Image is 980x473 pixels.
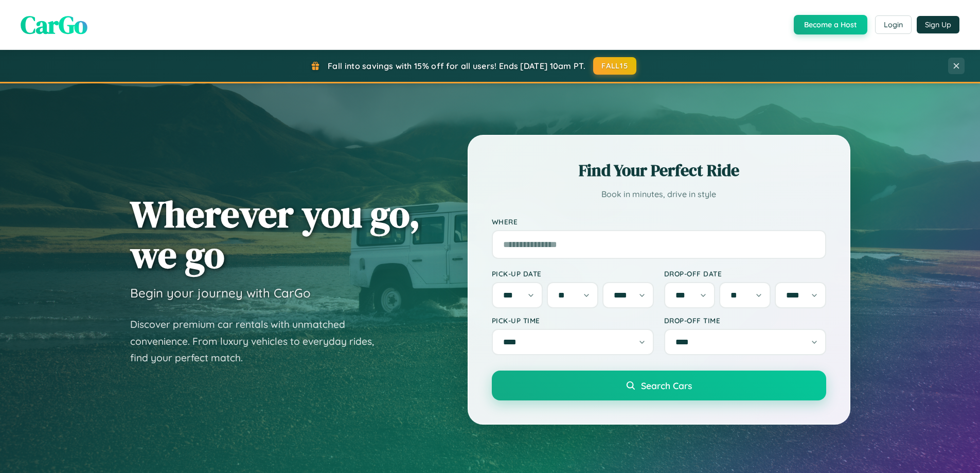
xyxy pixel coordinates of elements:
button: Login [875,15,912,34]
span: Search Cars [641,380,692,391]
label: Drop-off Date [664,269,826,278]
h2: Find Your Perfect Ride [492,159,826,182]
label: Pick-up Time [492,316,654,325]
h3: Begin your journey with CarGo [130,285,311,301]
p: Book in minutes, drive in style [492,187,826,202]
button: Sign Up [917,16,959,33]
label: Drop-off Time [664,316,826,325]
label: Pick-up Date [492,269,654,278]
button: Become a Host [794,15,867,34]
label: Where [492,217,826,226]
span: Fall into savings with 15% off for all users! Ends [DATE] 10am PT. [328,61,585,71]
button: Search Cars [492,371,826,400]
p: Discover premium car rentals with unmatched convenience. From luxury vehicles to everyday rides, ... [130,316,387,366]
h1: Wherever you go, we go [130,194,420,275]
span: CarGo [21,8,87,42]
button: FALL15 [593,57,636,75]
